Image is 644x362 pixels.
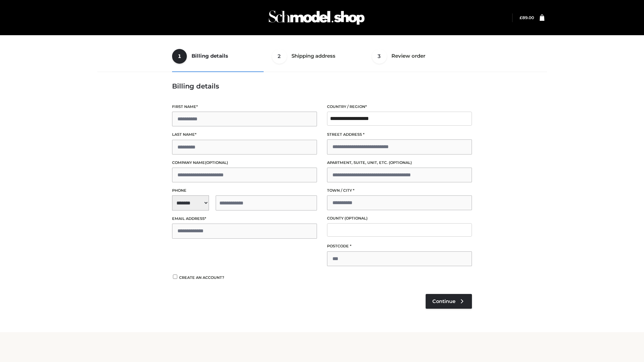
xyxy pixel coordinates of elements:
[172,104,317,110] label: First name
[172,131,317,138] label: Last name
[172,216,317,222] label: Email address
[327,160,472,166] label: Apartment, suite, unit, etc.
[432,298,455,304] span: Continue
[172,187,317,194] label: Phone
[266,4,367,31] img: Schmodel Admin 964
[205,160,228,165] span: (optional)
[172,160,317,166] label: Company name
[327,187,472,194] label: Town / City
[426,294,472,309] a: Continue
[520,15,534,20] a: £89.00
[389,160,412,165] span: (optional)
[327,243,472,249] label: Postcode
[327,215,472,222] label: County
[179,275,224,280] span: Create an account?
[172,82,472,90] h3: Billing details
[520,15,522,20] span: £
[172,275,178,279] input: Create an account?
[327,131,472,138] label: Street address
[327,104,472,110] label: Country / Region
[520,15,534,20] bdi: 89.00
[344,216,368,221] span: (optional)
